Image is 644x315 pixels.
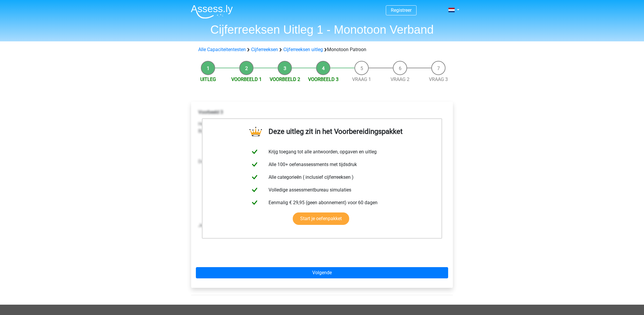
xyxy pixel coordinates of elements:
[186,22,458,37] h1: Cijferreeksen Uitleg 1 - Monotoon Verband
[198,139,300,153] img: Monotonous_Example_3.png
[429,77,448,82] a: Vraag 3
[196,267,448,278] a: Volgende
[198,121,446,135] p: Hetzelfde soort reeks kun je ook tegenkomen bij een reeks waar de getallen steeds redelijk gelijk...
[198,158,446,165] p: Deze reeks los je op dezelfde manier op als voorbeeld 1 en 2:
[198,170,300,217] img: Monotonous_Example_3_2.png
[196,46,448,53] div: Monotoon Patroon
[270,77,300,82] a: Voorbeeld 2
[251,47,278,52] a: Cijferreeksen
[198,47,246,52] a: Alle Capaciteitentesten
[200,77,216,82] a: Uitleg
[198,109,223,115] b: Voorbeeld 3
[293,212,349,225] a: Start je oefenpakket
[191,5,233,19] img: Assessly
[352,77,371,82] a: Vraag 1
[391,77,409,82] a: Vraag 2
[308,77,339,82] a: Voorbeeld 3
[283,47,323,52] a: Cijferreeksen uitleg
[198,222,446,229] p: Je kunt zien dat er 15 afgetrokken moet worden om tot het goede antwoord te komen. Het antwoord i...
[391,7,412,13] a: Registreer
[231,77,262,82] a: Voorbeeld 1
